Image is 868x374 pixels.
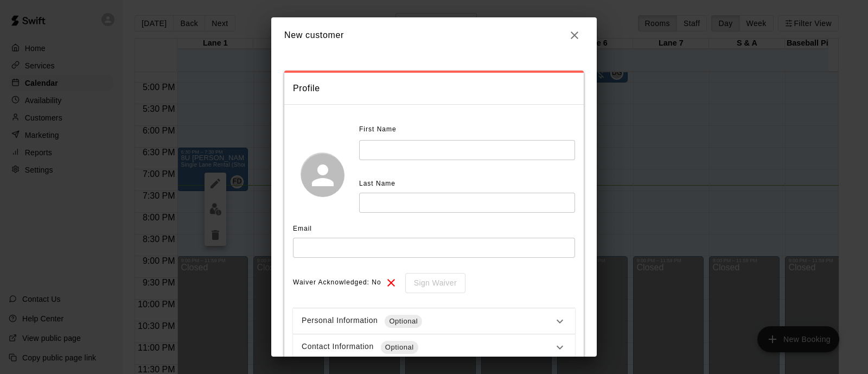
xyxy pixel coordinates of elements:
[293,334,575,360] div: Contact InformationOptional
[293,274,381,291] span: Waiver Acknowledged: No
[293,308,575,334] div: Personal InformationOptional
[293,225,312,232] span: Email
[359,180,395,187] span: Last Name
[302,315,553,328] div: Personal Information
[293,81,575,96] span: Profile
[284,28,344,42] h6: New customer
[302,341,553,354] div: Contact Information
[385,316,422,327] span: Optional
[359,121,397,138] span: First Name
[381,342,418,353] span: Optional
[398,273,465,293] div: To sign waivers in admin, this feature must be enabled in general settings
